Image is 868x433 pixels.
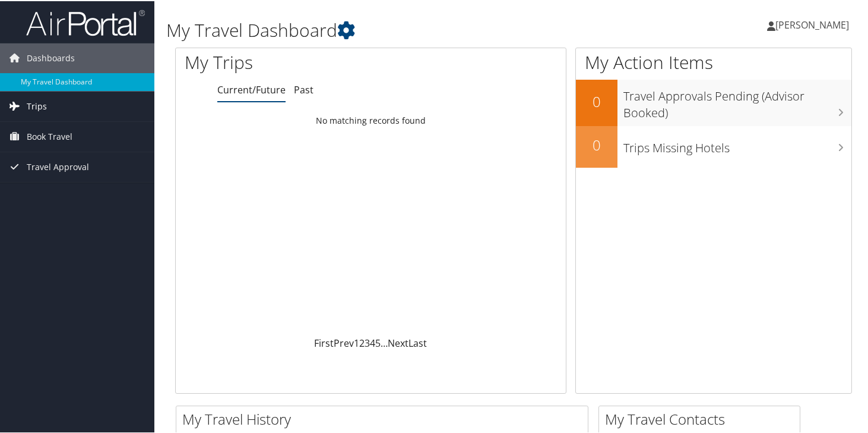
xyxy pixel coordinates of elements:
h3: Travel Approvals Pending (Advisor Booked) [623,81,851,120]
span: Book Travel [27,121,72,150]
a: Prev [334,335,354,349]
h2: 0 [576,90,617,111]
h2: My Travel Contacts [605,408,800,428]
a: 5 [375,335,381,349]
span: … [381,335,388,349]
a: 1 [354,335,359,349]
a: [PERSON_NAME] [767,6,861,42]
h1: My Action Items [576,49,851,74]
a: Last [408,335,427,349]
a: Past [294,82,313,95]
a: 0Trips Missing Hotels [576,125,851,167]
a: 4 [370,335,375,349]
td: No matching records found [176,109,566,130]
a: 0Travel Approvals Pending (Advisor Booked) [576,79,851,124]
span: Travel Approval [27,151,89,181]
h1: My Travel Dashboard [166,17,629,42]
a: Next [388,335,408,349]
h1: My Trips [185,49,394,74]
a: First [314,335,334,349]
span: Dashboards [27,42,75,72]
h2: 0 [576,134,617,154]
a: 2 [359,335,365,349]
span: Trips [27,90,47,120]
h3: Trips Missing Hotels [623,133,851,155]
h2: My Travel History [182,408,588,428]
a: 3 [365,335,370,349]
img: airportal-logo.png [26,8,145,36]
a: Current/Future [217,82,286,95]
span: [PERSON_NAME] [775,17,849,30]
